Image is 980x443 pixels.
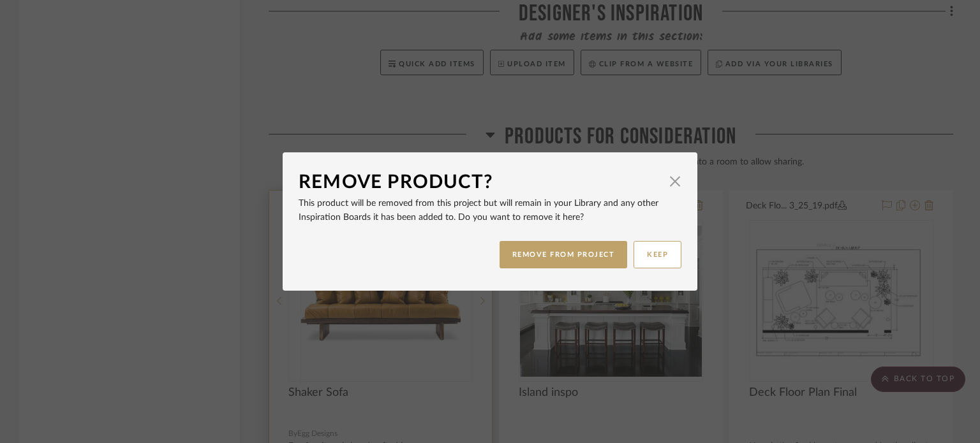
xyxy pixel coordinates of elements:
dialog-header: Remove Product? [299,168,681,196]
button: Close [662,168,688,194]
button: REMOVE FROM PROJECT [500,241,628,268]
p: This product will be removed from this project but will remain in your Library and any other Insp... [299,196,681,224]
button: KEEP [634,241,681,268]
div: Remove Product? [299,168,662,196]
